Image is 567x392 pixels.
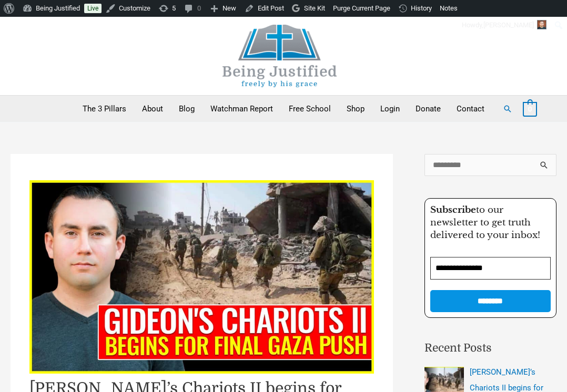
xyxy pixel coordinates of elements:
a: Shop [339,96,372,122]
input: Email Address * [430,257,551,280]
a: Login [372,96,408,122]
a: Donate [408,96,449,122]
span: 0 [528,105,532,113]
a: Free School [281,96,339,122]
a: About [134,96,171,122]
span: Site Kit [304,4,325,12]
strong: Subscribe [430,204,476,215]
a: The 3 Pillars [75,96,134,122]
a: Howdy, [458,17,551,34]
a: Live [84,4,102,13]
a: Search button [503,104,512,114]
a: View Shopping Cart, empty [523,104,537,114]
img: Being Justified [201,25,359,87]
h2: Recent Posts [424,340,556,357]
span: to our newsletter to get truth delivered to your inbox! [430,204,540,241]
a: Blog [171,96,202,122]
a: Watchman Report [202,96,281,122]
nav: Primary Site Navigation [75,96,492,122]
span: [PERSON_NAME] [483,21,534,29]
a: Contact [449,96,492,122]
